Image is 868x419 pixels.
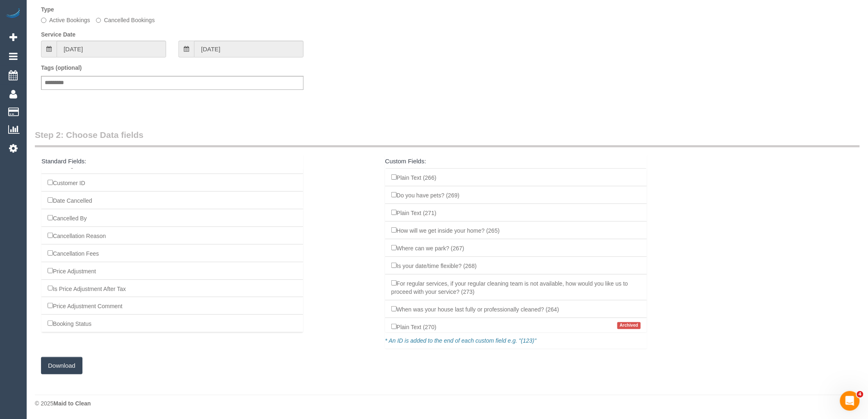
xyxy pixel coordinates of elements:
label: Cancelled Bookings [96,16,155,24]
input: Cancelled Bookings [96,18,101,23]
li: How will we get inside your home? (265) [385,221,647,239]
button: Download [41,357,82,374]
div: © 2025 [35,399,860,408]
li: Price Adjustment [41,262,303,280]
li: Plain Text (266) [385,168,647,186]
li: Price Adjustment Comment [41,297,303,315]
li: Booking Status [41,314,303,332]
li: Date Cancelled [41,191,303,209]
input: To [194,41,304,57]
legend: Step 2: Choose Data fields [35,129,860,147]
li: Customer ID [41,174,303,192]
span: 4 [857,391,863,398]
img: Automaid Logo [5,8,21,20]
li: Cancellation Fees [41,244,303,262]
em: * An ID is added to the end of each custom field e.g. "(123)" [385,337,537,344]
li: For regular services, if your regular cleaning team is not available, how would you like us to pr... [385,274,647,300]
strong: Maid to Clean [53,400,91,407]
input: Active Bookings [41,18,46,23]
li: Plain Text (271) [385,204,647,222]
label: Tags (optional) [41,64,82,72]
input: From [57,41,166,57]
li: Cancellation Reason [41,227,303,245]
li: Plain Text (270) [385,318,647,336]
li: Is your date/time flexible? (268) [385,256,647,275]
label: Type [41,5,54,14]
li: Cancelled By [41,209,303,227]
li: When was your house last fully or professionally cleaned? (264) [385,300,647,318]
span: Archived [617,322,641,329]
label: Service Date [41,30,75,39]
h4: Standard Fields: [41,158,303,165]
label: Active Bookings [41,16,90,24]
h4: Custom Fields: [385,158,647,165]
iframe: Intercom live chat [840,391,860,411]
li: Is Price Adjustment After Tax [41,279,303,298]
li: Do you have pets? (269) [385,186,647,204]
li: Where can we park? (267) [385,239,647,257]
